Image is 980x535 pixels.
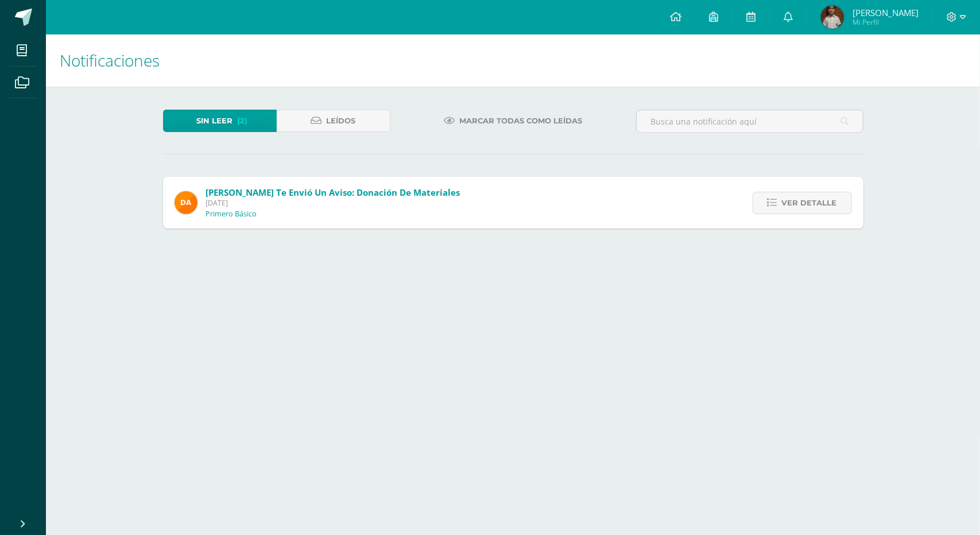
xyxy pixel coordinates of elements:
span: [PERSON_NAME] te envió un aviso: Donación de Materiales [206,187,460,198]
span: Sin leer [197,110,233,131]
a: Leídos [277,110,390,132]
a: Sin leer(2) [163,110,277,132]
span: Mi Perfil [853,17,919,27]
a: Marcar todas como leídas [429,110,596,132]
p: Primero Básico [206,210,257,219]
span: Ver detalle [782,192,837,214]
img: f9d34ca01e392badc01b6cd8c48cabbd.png [175,191,197,214]
span: Leídos [327,110,356,131]
img: bec2627fc18935b183b967152925e865.png [821,6,844,29]
span: Notificaciones [60,49,160,71]
span: [DATE] [206,198,460,208]
span: (2) [238,110,248,131]
span: Marcar todas como leídas [459,110,582,131]
input: Busca una notificación aquí [637,110,863,133]
span: [PERSON_NAME] [853,7,919,18]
